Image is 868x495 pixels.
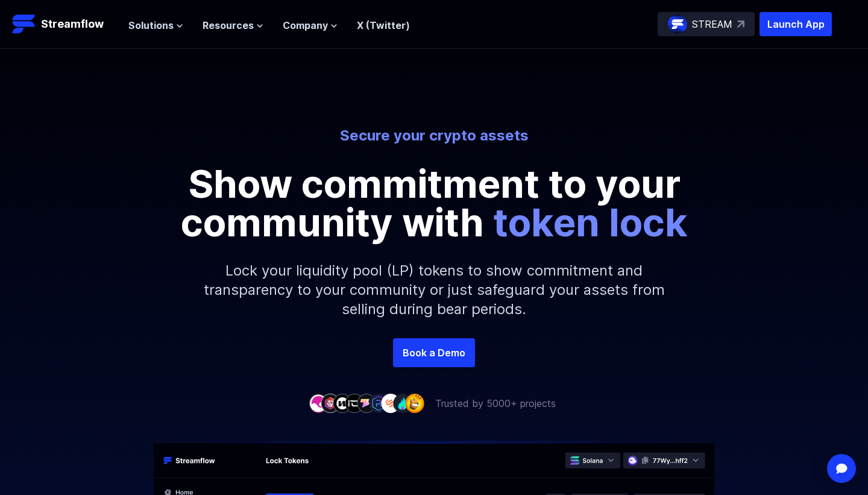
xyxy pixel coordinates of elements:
img: company-9 [405,394,424,412]
img: company-8 [393,394,412,412]
span: token lock [493,199,688,245]
img: streamflow-logo-circle.png [668,14,687,34]
img: company-4 [345,394,364,412]
a: STREAM [658,12,755,36]
p: Trusted by 5000+ projects [435,396,556,411]
img: company-5 [357,394,376,412]
button: Company [283,18,338,33]
img: company-3 [333,394,352,412]
img: company-7 [381,394,400,412]
a: X (Twitter) [357,19,410,31]
button: Launch App [759,12,832,36]
span: Resources [203,18,254,33]
p: STREAM [692,17,732,31]
button: Resources [203,18,263,33]
span: Solutions [128,18,174,33]
p: Lock your liquidity pool (LP) tokens to show commitment and transparency to your community or jus... [175,242,693,338]
p: Secure your crypto assets [100,126,768,145]
p: Show commitment to your community with [163,165,705,242]
img: company-6 [369,394,388,412]
button: Solutions [128,18,183,33]
div: Open Intercom Messenger [827,454,856,483]
p: Streamflow [41,16,104,33]
span: Company [283,18,328,33]
img: company-1 [309,394,328,412]
img: Streamflow Logo [12,12,36,36]
a: Streamflow [12,12,116,36]
a: Book a Demo [393,338,475,367]
img: top-right-arrow.svg [737,20,744,28]
img: company-2 [321,394,340,412]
